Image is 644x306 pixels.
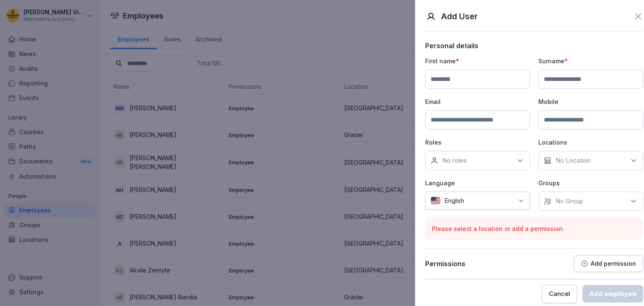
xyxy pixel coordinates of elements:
p: Surname [538,57,643,65]
p: Add User [441,10,478,23]
p: Permissions [425,259,465,268]
p: No Group [556,197,583,205]
p: Personal details [425,41,643,50]
button: Add employee [582,285,643,303]
img: us.svg [431,197,441,205]
p: Mobile [538,97,643,106]
p: Email [425,97,530,106]
p: Groups [538,179,643,187]
button: Cancel [542,285,577,303]
p: No roles [442,156,467,165]
div: Add employee [589,289,636,298]
p: Locations [538,138,643,147]
div: Cancel [549,289,570,298]
p: Roles [425,138,530,147]
p: Add permission [591,260,636,267]
button: Add permission [574,255,643,272]
p: No Location [556,156,591,165]
p: Please select a location or add a permission. [432,224,636,233]
p: Language [425,179,530,187]
div: English [425,192,530,210]
p: First name [425,57,530,65]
